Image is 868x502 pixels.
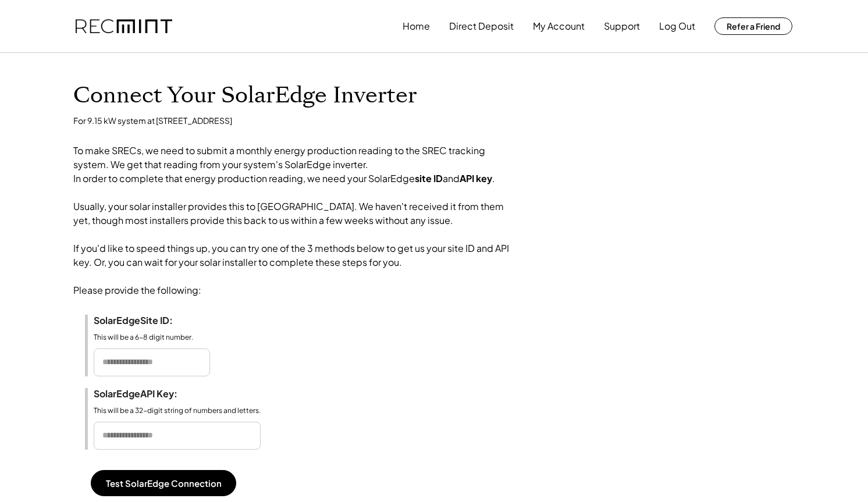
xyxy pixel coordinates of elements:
div: SolarEdge : [94,315,210,327]
img: recmint-logotype%403x.png [76,19,172,34]
button: Refer a Friend [714,17,792,35]
button: My Account [533,15,585,38]
strong: API Key [140,387,174,400]
div: SolarEdge : [94,388,210,400]
button: Support [604,15,640,38]
div: To make SRECs, we need to submit a monthly energy production reading to the SREC tracking system.... [73,144,510,309]
button: Home [403,15,430,38]
button: Log Out [659,15,695,38]
h1: Connect Your SolarEdge Inverter [73,82,417,109]
strong: Site ID [140,314,169,326]
div: This will be a 32-digit string of numbers and letters. [94,406,261,416]
button: Direct Deposit [449,15,514,38]
div: This will be a 6-8 digit number. [94,333,210,343]
div: For 9.15 kW system at [STREET_ADDRESS] [73,115,232,127]
strong: site ID [415,172,443,184]
strong: API key [460,172,492,184]
button: Test SolarEdge Connection [91,470,236,496]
